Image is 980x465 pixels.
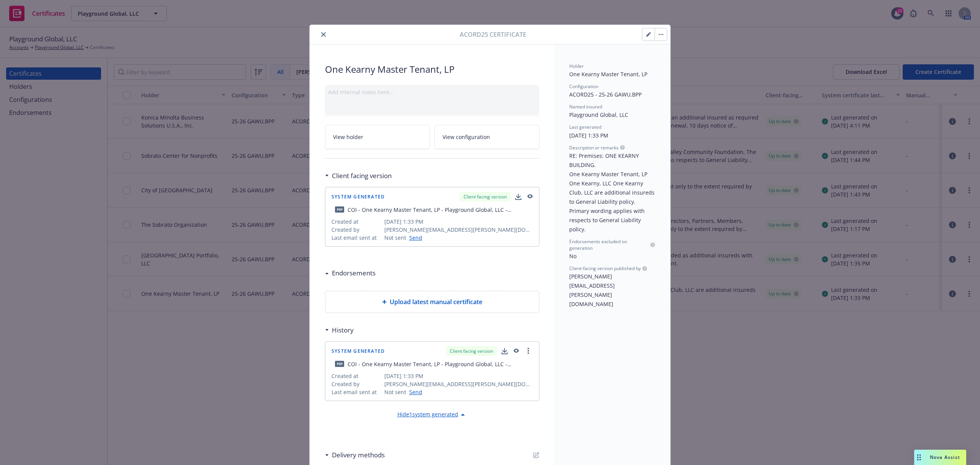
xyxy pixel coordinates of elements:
[325,325,354,335] div: History
[914,450,924,465] div: Drag to move
[325,171,392,181] div: Client facing version
[569,63,584,69] span: Holder
[569,70,647,78] span: One Kearny Master Tenant, LP
[332,195,385,199] span: System Generated
[325,125,430,149] a: View holder
[384,226,533,234] span: [PERSON_NAME][EMAIL_ADDRESS][PERSON_NAME][DOMAIN_NAME]
[384,380,533,388] span: [PERSON_NAME][EMAIL_ADDRESS][PERSON_NAME][DOMAIN_NAME]
[384,234,406,242] span: Not sent
[569,152,656,233] span: RE: Premises: ONE KEARNY BUILDING. One Kearny Master Tenant, LP One Kearny, LLC One Kearny Club, ...
[335,206,344,212] span: pdf
[332,325,354,335] h3: History
[569,132,608,139] span: [DATE] 1:33 PM
[460,192,511,201] div: Client facing version
[332,268,376,278] h3: Endorsements
[569,252,577,260] span: No
[569,144,619,151] span: Description or remarks
[335,361,344,367] span: pdf
[384,218,533,226] span: [DATE] 1:33 PM
[443,133,490,141] span: View configuration
[325,291,539,313] div: Upload latest manual certificate
[406,388,422,396] a: Send
[434,125,539,149] a: View configuration
[569,273,615,308] span: [PERSON_NAME][EMAIL_ADDRESS][PERSON_NAME][DOMAIN_NAME]
[325,268,376,278] div: Endorsements
[930,454,960,460] span: Nova Assist
[460,30,526,39] span: Acord25 certificate
[332,388,381,396] span: Last email sent at
[569,103,602,110] span: Named insured
[328,88,394,96] span: Add internal notes here...
[332,380,381,388] span: Created by
[390,297,482,306] span: Upload latest manual certificate
[333,133,363,141] span: View holder
[384,388,406,396] span: Not sent
[569,238,649,251] span: Endorsements excluded on generation
[325,63,539,76] span: One Kearny Master Tenant, LP
[569,124,601,130] span: Last generated
[914,450,966,465] button: Nova Assist
[569,83,598,90] span: Configuration
[446,346,497,356] div: Client facing version
[348,360,533,368] div: COI - One Kearny Master Tenant, LP - Playground Global, LLC - fillable.pdf
[325,450,385,460] div: Delivery methods
[332,226,381,234] span: Created by
[397,410,467,419] div: Hide 1 system generated
[524,346,533,355] a: more
[332,450,385,460] h3: Delivery methods
[332,218,381,226] span: Created at
[319,30,328,39] button: close
[332,349,385,354] span: System Generated
[332,234,381,242] span: Last email sent at
[569,91,642,98] span: ACORD25 - 25-26 GAWU,BPP
[332,372,381,380] span: Created at
[569,111,628,118] span: Playground Global, LLC
[384,372,533,380] span: [DATE] 1:33 PM
[348,206,533,214] div: COI - One Kearny Master Tenant, LP - Playground Global, LLC - fillable.pdf
[332,171,392,181] h3: Client facing version
[569,265,641,272] span: Client-facing version published by
[406,234,422,242] a: Send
